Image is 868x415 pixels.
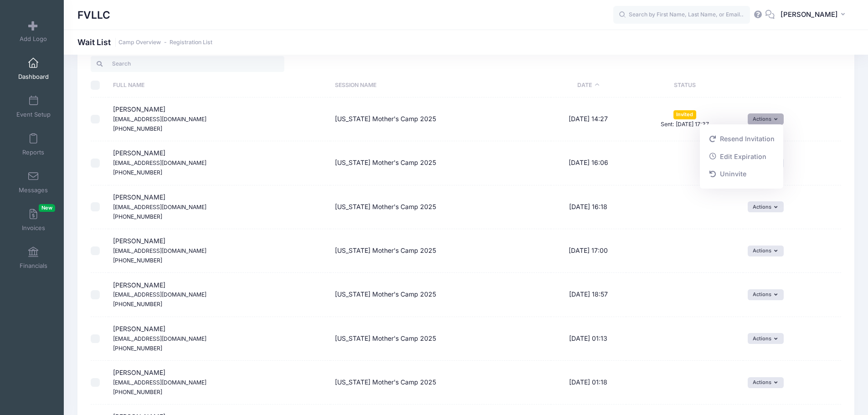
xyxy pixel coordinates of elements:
[12,204,55,236] a: InvoicesNew
[108,73,330,97] th: Full Name: activate to sort column ascending
[113,169,162,176] small: [PHONE_NUMBER]
[118,39,161,46] a: Camp Overview
[113,369,206,395] span: [PERSON_NAME]
[113,149,206,176] span: [PERSON_NAME]
[748,333,784,344] button: Actions
[20,262,47,270] span: Financials
[12,128,55,160] a: Reports
[748,113,784,124] button: Actions
[673,110,696,119] span: Invited
[113,379,206,386] small: [EMAIL_ADDRESS][DOMAIN_NAME]
[551,361,626,405] td: [DATE] 01:18
[551,97,626,141] td: [DATE] 14:27
[113,281,206,308] span: [PERSON_NAME]
[661,121,709,128] small: Sent: [DATE] 17:37
[12,166,55,198] a: Messages
[113,345,162,352] small: [PHONE_NUMBER]
[330,229,551,273] td: [US_STATE] Mother's Camp 2025
[169,39,212,46] a: Registration List
[330,317,551,361] td: [US_STATE] Mother's Camp 2025
[113,291,206,298] small: [EMAIL_ADDRESS][DOMAIN_NAME]
[330,97,551,141] td: [US_STATE] Mother's Camp 2025
[330,141,551,185] td: [US_STATE] Mother's Camp 2025
[330,273,551,317] td: [US_STATE] Mother's Camp 2025
[775,5,854,26] button: [PERSON_NAME]
[91,56,284,72] input: Search
[77,37,212,47] h1: Wait List
[704,148,779,165] a: Edit Expiration
[551,317,626,361] td: [DATE] 01:13
[330,73,551,97] th: Session Name: activate to sort column ascending
[77,5,110,26] h1: FVLLC
[748,289,784,300] button: Actions
[743,73,841,97] th: : activate to sort column ascending
[20,35,47,43] span: Add Logo
[748,246,784,256] button: Actions
[626,73,744,97] th: Status: activate to sort column ascending
[22,224,45,232] span: Invoices
[113,237,206,264] span: [PERSON_NAME]
[613,6,750,24] input: Search by First Name, Last Name, or Email...
[12,91,55,123] a: Event Setup
[113,193,206,220] span: [PERSON_NAME]
[12,53,55,85] a: Dashboard
[113,301,162,307] small: [PHONE_NUMBER]
[748,201,784,212] button: Actions
[704,165,779,183] a: Uninvite
[113,204,206,210] small: [EMAIL_ADDRESS][DOMAIN_NAME]
[551,141,626,185] td: [DATE] 16:06
[330,185,551,229] td: [US_STATE] Mother's Camp 2025
[113,213,162,220] small: [PHONE_NUMBER]
[551,229,626,273] td: [DATE] 17:00
[551,185,626,229] td: [DATE] 16:18
[12,15,55,47] a: Add Logo
[113,159,206,166] small: [EMAIL_ADDRESS][DOMAIN_NAME]
[113,247,206,254] small: [EMAIL_ADDRESS][DOMAIN_NAME]
[781,10,838,20] span: [PERSON_NAME]
[551,273,626,317] td: [DATE] 18:57
[22,149,44,156] span: Reports
[551,73,626,97] th: Date: activate to sort column descending
[113,335,206,342] small: [EMAIL_ADDRESS][DOMAIN_NAME]
[19,186,48,194] span: Messages
[113,116,206,123] small: [EMAIL_ADDRESS][DOMAIN_NAME]
[12,242,55,274] a: Financials
[113,389,162,395] small: [PHONE_NUMBER]
[113,105,206,132] span: [PERSON_NAME]
[113,257,162,264] small: [PHONE_NUMBER]
[113,125,162,132] small: [PHONE_NUMBER]
[39,204,55,212] span: New
[704,130,779,148] a: Resend Invitation
[113,325,206,352] span: [PERSON_NAME]
[748,377,784,388] button: Actions
[16,111,51,118] span: Event Setup
[18,73,49,81] span: Dashboard
[330,361,551,405] td: [US_STATE] Mother's Camp 2025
